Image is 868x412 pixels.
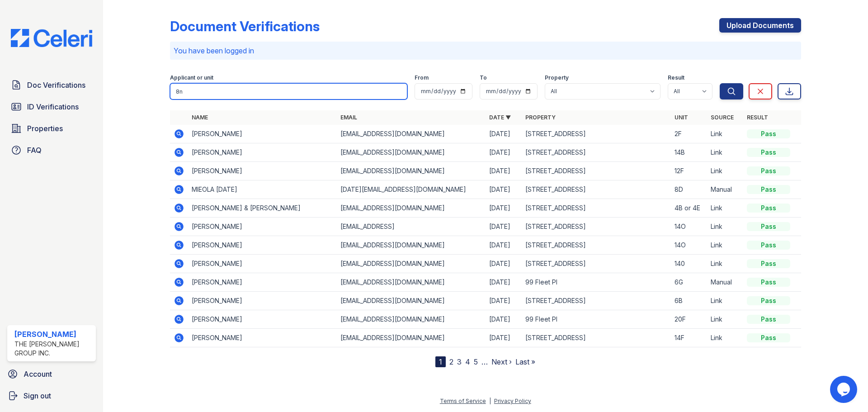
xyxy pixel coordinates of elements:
[449,357,453,366] a: 2
[188,125,337,143] td: [PERSON_NAME]
[188,310,337,329] td: [PERSON_NAME]
[747,204,790,213] div: Pass
[188,329,337,347] td: [PERSON_NAME]
[4,365,99,383] a: Account
[522,310,670,329] td: 99 Fleet Pl
[707,180,743,199] td: Manual
[188,273,337,292] td: [PERSON_NAME]
[486,180,522,199] td: [DATE]
[486,255,522,273] td: [DATE]
[486,125,522,143] td: [DATE]
[486,143,522,162] td: [DATE]
[522,255,670,273] td: [STREET_ADDRESS]
[486,310,522,329] td: [DATE]
[747,278,790,287] div: Pass
[747,166,790,175] div: Pass
[522,162,670,180] td: [STREET_ADDRESS]
[7,141,96,159] a: FAQ
[24,390,51,401] span: Sign out
[522,143,670,162] td: [STREET_ADDRESS]
[489,398,491,404] div: |
[747,315,790,324] div: Pass
[707,273,743,292] td: Manual
[522,273,670,292] td: 99 Fleet Pl
[486,199,522,218] td: [DATE]
[830,376,859,403] iframe: chat widget
[14,329,92,340] div: [PERSON_NAME]
[337,329,486,347] td: [EMAIL_ADDRESS][DOMAIN_NAME]
[671,125,707,143] td: 2F
[719,18,801,33] a: Upload Documents
[494,398,531,404] a: Privacy Policy
[440,398,486,404] a: Terms of Service
[522,218,670,236] td: [STREET_ADDRESS]
[522,180,670,199] td: [STREET_ADDRESS]
[188,218,337,236] td: [PERSON_NAME]
[188,236,337,255] td: [PERSON_NAME]
[188,292,337,310] td: [PERSON_NAME]
[707,162,743,180] td: Link
[675,114,688,121] a: Unit
[486,236,522,255] td: [DATE]
[480,74,487,81] label: To
[415,74,429,81] label: From
[707,125,743,143] td: Link
[671,310,707,329] td: 20F
[671,292,707,310] td: 6B
[747,114,768,121] a: Result
[170,18,320,34] div: Document Verifications
[337,143,486,162] td: [EMAIL_ADDRESS][DOMAIN_NAME]
[337,162,486,180] td: [EMAIL_ADDRESS][DOMAIN_NAME]
[707,199,743,218] td: Link
[747,185,790,194] div: Pass
[27,145,42,156] span: FAQ
[170,74,213,81] label: Applicant or unit
[486,162,522,180] td: [DATE]
[170,83,407,99] input: Search by name, email, or unit number
[337,180,486,199] td: [DATE][EMAIL_ADDRESS][DOMAIN_NAME]
[188,255,337,273] td: [PERSON_NAME]
[747,129,790,138] div: Pass
[24,369,52,379] span: Account
[337,218,486,236] td: [EMAIL_ADDRESS]
[671,218,707,236] td: 14O
[337,255,486,273] td: [EMAIL_ADDRESS][DOMAIN_NAME]
[671,199,707,218] td: 4B or 4E
[671,329,707,347] td: 14F
[671,255,707,273] td: 140
[337,236,486,255] td: [EMAIL_ADDRESS][DOMAIN_NAME]
[4,387,99,405] a: Sign out
[545,74,569,81] label: Property
[707,218,743,236] td: Link
[337,125,486,143] td: [EMAIL_ADDRESS][DOMAIN_NAME]
[525,114,556,121] a: Property
[486,218,522,236] td: [DATE]
[188,162,337,180] td: [PERSON_NAME]
[707,310,743,329] td: Link
[522,292,670,310] td: [STREET_ADDRESS]
[747,222,790,231] div: Pass
[481,356,488,367] span: …
[671,180,707,199] td: 8D
[515,357,535,366] a: Last »
[671,143,707,162] td: 14B
[707,292,743,310] td: Link
[7,119,96,137] a: Properties
[489,114,511,121] a: Date ▼
[188,143,337,162] td: [PERSON_NAME]
[188,199,337,218] td: [PERSON_NAME] & [PERSON_NAME]
[337,273,486,292] td: [EMAIL_ADDRESS][DOMAIN_NAME]
[707,329,743,347] td: Link
[668,74,684,81] label: Result
[337,199,486,218] td: [EMAIL_ADDRESS][DOMAIN_NAME]
[486,292,522,310] td: [DATE]
[711,114,734,121] a: Source
[486,329,522,347] td: [DATE]
[188,180,337,199] td: MIEOLA [DATE]
[522,329,670,347] td: [STREET_ADDRESS]
[671,162,707,180] td: 12F
[522,236,670,255] td: [STREET_ADDRESS]
[747,259,790,268] div: Pass
[465,357,470,366] a: 4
